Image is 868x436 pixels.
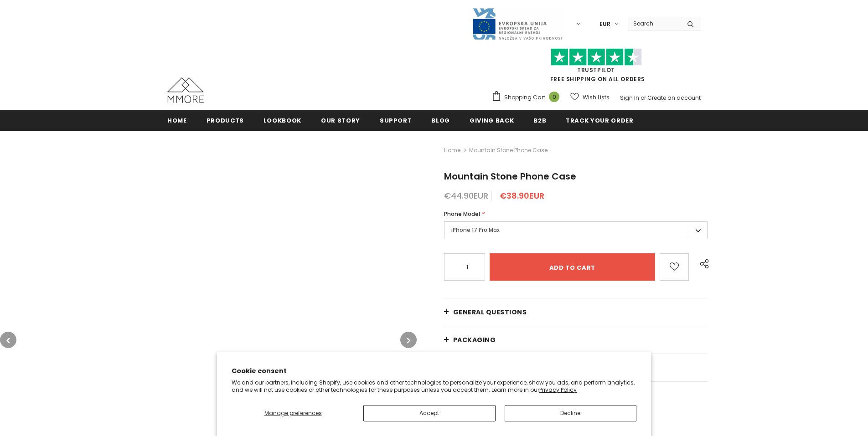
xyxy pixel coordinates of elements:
span: Phone Model [444,210,480,218]
span: EUR [599,20,610,29]
a: Products [207,110,244,130]
span: €38.90EUR [500,190,544,201]
span: or [641,94,646,102]
a: Privacy Policy [539,386,577,394]
a: Shopping Cart 0 [491,91,564,104]
input: Add to cart [490,253,655,281]
input: Search Site [628,17,680,30]
a: support [380,110,412,130]
a: Home [167,110,187,130]
a: Sign In [620,94,639,102]
a: B2B [533,110,546,130]
span: 0 [549,92,559,102]
span: Blog [431,116,450,125]
label: iPhone 17 Pro Max [444,221,708,239]
span: support [380,116,412,125]
img: Trust Pilot Stars [551,48,642,66]
button: Decline [505,405,637,421]
span: €44.90EUR [444,190,488,201]
span: B2B [533,116,546,125]
button: Manage preferences [232,405,354,421]
span: Mountain Stone Phone Case [444,170,576,183]
a: Track your order [566,110,633,130]
span: Products [207,116,244,125]
a: Home [444,145,460,156]
a: Our Story [321,110,360,130]
img: Javni Razpis [472,7,563,41]
h2: Cookie consent [232,366,636,376]
span: Giving back [470,116,514,125]
a: Wish Lists [570,89,610,105]
span: Shopping Cart [504,93,545,102]
a: General Questions [444,298,708,326]
span: Home [167,116,187,125]
a: Trustpilot [577,66,615,74]
button: Accept [363,405,496,421]
span: Lookbook [263,116,301,125]
span: General Questions [453,308,527,317]
a: Blog [431,110,450,130]
a: Giving back [470,110,514,130]
a: Create an account [647,94,701,102]
img: MMORE Cases [167,77,204,103]
span: Track your order [566,116,633,125]
span: Manage preferences [264,409,322,417]
a: Javni Razpis [472,20,563,27]
span: Wish Lists [583,93,610,102]
span: PACKAGING [453,335,496,344]
span: Our Story [321,116,360,125]
p: We and our partners, including Shopify, use cookies and other technologies to personalize your ex... [232,379,636,393]
span: FREE SHIPPING ON ALL ORDERS [491,52,701,83]
a: PACKAGING [444,326,708,354]
span: Mountain Stone Phone Case [469,145,548,156]
a: Lookbook [263,110,301,130]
